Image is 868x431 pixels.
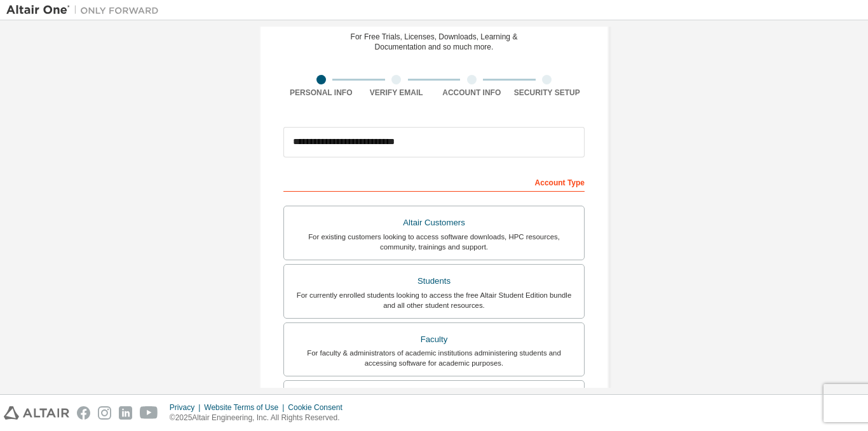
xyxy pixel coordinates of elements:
[204,402,288,413] div: Website Terms of Use
[283,88,359,98] div: Personal Info
[292,290,576,310] div: For currently enrolled students looking to access the free Altair Student Edition bundle and all ...
[292,232,576,252] div: For existing customers looking to access software downloads, HPC resources, community, trainings ...
[292,331,576,348] div: Faculty
[283,171,585,192] div: Account Type
[4,406,69,420] img: altair_logo.svg
[170,413,350,423] p: © 2025 Altair Engineering, Inc. All Rights Reserved.
[510,88,585,98] div: Security Setup
[6,4,165,17] img: Altair One
[351,32,518,52] div: For Free Trials, Licenses, Downloads, Learning & Documentation and so much more.
[98,406,111,420] img: instagram.svg
[434,88,510,98] div: Account Info
[77,406,90,420] img: facebook.svg
[170,402,204,413] div: Privacy
[359,88,435,98] div: Verify Email
[288,402,349,413] div: Cookie Consent
[119,406,132,420] img: linkedin.svg
[140,406,158,420] img: youtube.svg
[292,272,576,290] div: Students
[292,214,576,232] div: Altair Customers
[292,348,576,368] div: For faculty & administrators of academic institutions administering students and accessing softwa...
